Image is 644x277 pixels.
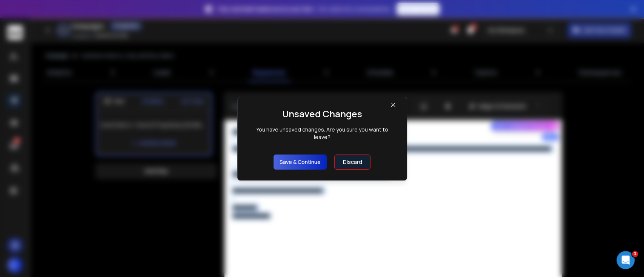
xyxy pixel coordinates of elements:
[282,108,362,120] h1: Unsaved Changes
[274,155,327,170] button: Save & Continue
[616,251,635,269] iframe: Intercom live chat
[334,155,370,170] button: Discard
[248,126,396,141] div: You have unsaved changes. Are you sure you want to leave?
[632,251,638,257] span: 1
